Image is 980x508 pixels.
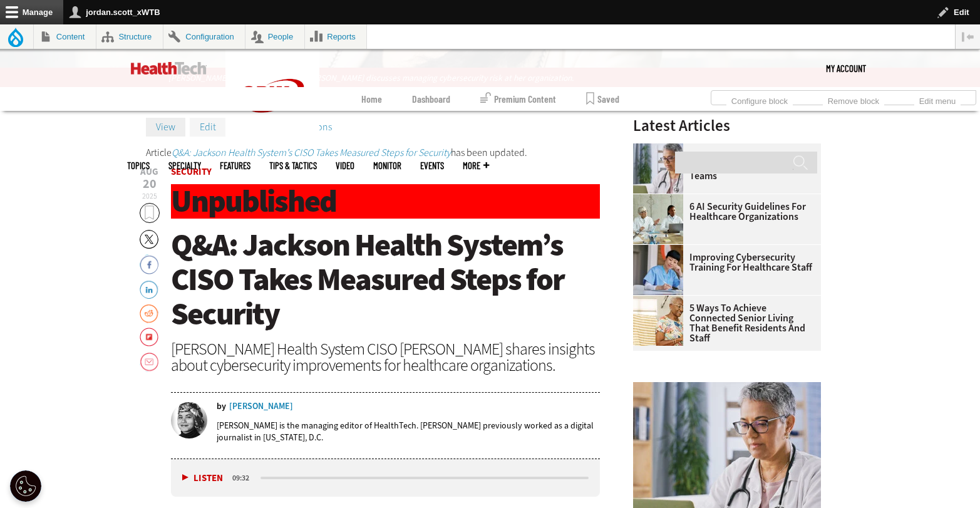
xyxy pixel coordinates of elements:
[412,87,450,111] a: Dashboard
[225,132,319,145] a: CDW
[826,49,866,87] div: User menu
[726,93,793,106] a: Configure block
[336,161,354,170] a: Video
[230,472,259,484] div: duration
[361,87,382,111] a: Home
[217,420,601,443] p: [PERSON_NAME] is the managing editor of HealthTech. [PERSON_NAME] previously worked as a digital ...
[463,161,489,170] span: More
[633,245,683,295] img: nurse studying on computer
[142,191,157,201] span: 2025
[633,245,689,255] a: nurse studying on computer
[96,24,163,49] a: Structure
[140,178,160,190] span: 20
[826,49,866,87] a: My Account
[480,87,556,111] a: Premium Content
[586,87,619,111] a: Saved
[168,161,201,170] span: Specialty
[633,303,813,343] a: 5 Ways to Achieve Connected Senior Living That Benefit Residents and Staff
[10,470,41,502] button: Open Preferences
[163,24,245,49] a: Configuration
[171,184,601,219] h1: Unpublished
[182,474,223,483] button: Listen
[229,402,293,411] a: [PERSON_NAME]
[633,296,683,346] img: Networking Solutions for Senior Living
[217,402,226,411] span: by
[914,93,961,106] a: Edit menu
[171,224,564,334] span: Q&A: Jackson Health System’s CISO Takes Measured Steps for Security
[34,24,96,49] a: Content
[633,202,813,222] a: 6 AI Security Guidelines for Healthcare Organizations
[269,161,317,170] a: Tips & Tactics
[245,24,304,49] a: People
[171,459,601,497] div: media player
[633,194,689,204] a: Doctors meeting in the office
[305,24,367,49] a: Reports
[956,24,980,49] button: Vertical orientation
[633,252,813,272] a: Improving Cybersecurity Training for Healthcare Staff
[131,62,207,75] img: Home
[633,143,683,194] img: doctor on laptop
[633,296,689,306] a: Networking Solutions for Senior Living
[373,161,401,170] a: MonITor
[171,341,601,373] div: [PERSON_NAME] Health System CISO [PERSON_NAME] shares insights about cybersecurity improvements f...
[171,402,207,438] img: Teta-Alim
[633,194,683,244] img: Doctors meeting in the office
[127,161,150,170] span: Topics
[633,143,689,153] a: doctor on laptop
[220,161,250,170] a: Features
[420,161,444,170] a: Events
[10,470,41,502] div: Cookie Settings
[225,49,319,142] img: Home
[823,93,884,106] a: Remove block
